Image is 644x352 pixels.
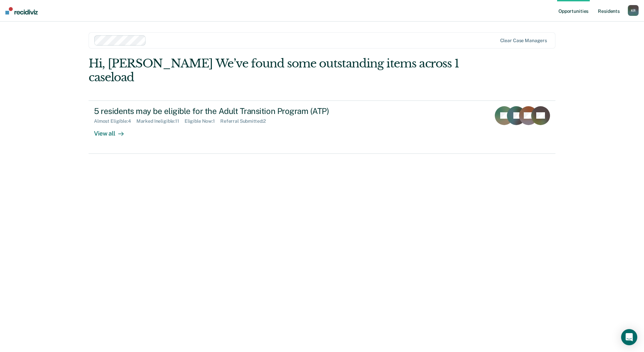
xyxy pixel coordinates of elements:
div: Referral Submitted : 2 [220,118,271,124]
div: K R [628,5,639,16]
div: Eligible Now : 1 [185,118,220,124]
div: 5 residents may be eligible for the Adult Transition Program (ATP) [94,106,330,116]
div: Almost Eligible : 4 [94,118,136,124]
div: Marked Ineligible : 11 [136,118,185,124]
div: Clear case managers [500,38,547,43]
img: Recidiviz [5,7,38,14]
div: Hi, [PERSON_NAME] We’ve found some outstanding items across 1 caseload [89,57,462,84]
button: KR [628,5,639,16]
a: 5 residents may be eligible for the Adult Transition Program (ATP)Almost Eligible:4Marked Ineligi... [89,100,555,154]
div: View all [94,124,132,137]
div: Open Intercom Messenger [621,329,637,345]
